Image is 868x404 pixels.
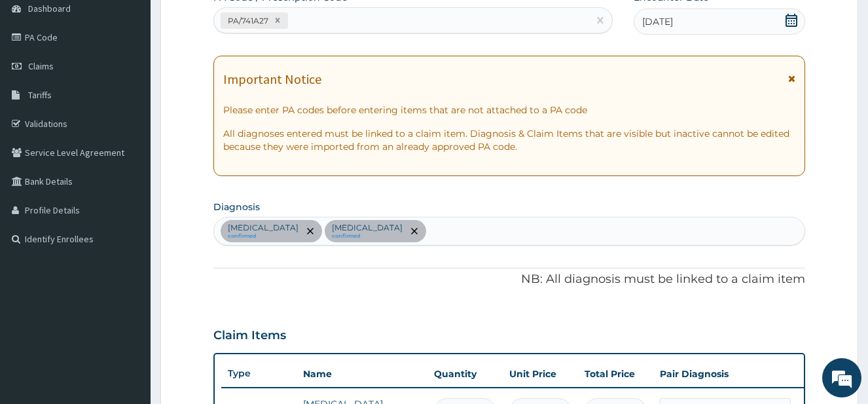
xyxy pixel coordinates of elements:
p: All diagnoses entered must be linked to a claim item. Diagnosis & Claim Items that are visible bu... [223,127,795,153]
p: [MEDICAL_DATA] [332,223,403,233]
th: Total Price [578,361,653,387]
span: [DATE] [642,15,673,28]
textarea: Type your message and hit 'Enter' [7,266,249,312]
div: Minimize live chat window [215,7,246,38]
span: remove selection option [304,225,316,237]
h3: Claim Items [213,329,286,343]
div: PA/741A27 [224,13,270,28]
th: Type [221,361,297,386]
p: [MEDICAL_DATA] [228,223,298,233]
span: Dashboard [28,3,71,14]
th: Pair Diagnosis [653,361,797,387]
th: Name [297,361,427,387]
span: remove selection option [408,225,420,237]
img: d_794563401_company_1708531726252_794563401 [24,65,53,98]
th: Quantity [427,361,503,387]
span: Claims [28,60,54,72]
th: Actions [797,361,863,387]
small: confirmed [332,233,403,240]
div: Chat with us now [68,73,220,90]
small: confirmed [228,233,298,240]
p: Please enter PA codes before entering items that are not attached to a PA code [223,103,795,117]
span: Tariffs [28,89,52,101]
p: NB: All diagnosis must be linked to a claim item [213,271,805,288]
span: We're online! [76,119,181,251]
label: Diagnosis [213,200,260,213]
h1: Important Notice [223,72,321,86]
th: Unit Price [503,361,578,387]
